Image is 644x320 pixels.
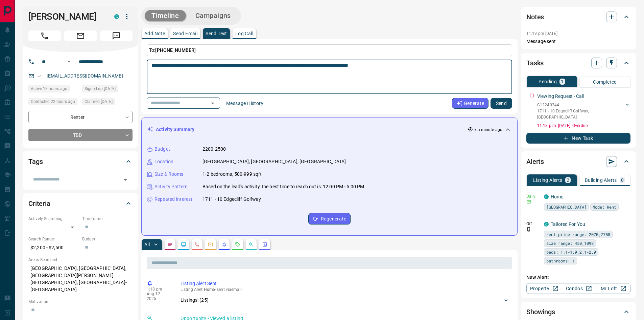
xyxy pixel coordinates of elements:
p: $2,200 - $2,500 [28,242,79,253]
button: Open [121,175,130,185]
svg: Email Valid [37,74,42,79]
p: Areas Searched: [28,257,133,263]
span: rent price range: 2070,2750 [546,231,610,238]
p: 11:18 p.m. [DATE] - Overdue [537,123,630,129]
div: Fri Aug 01 2025 [82,98,133,107]
h2: Criteria [28,198,50,209]
h2: Alerts [526,156,544,167]
p: Building Alerts [585,178,617,183]
p: Search Range: [28,236,79,242]
p: Based on the lead's activity, the best time to reach out is: 12:00 PM - 5:00 PM [202,183,364,190]
p: Listing Alerts [533,178,563,183]
a: Condos [561,283,596,294]
span: beds: 1.1-1.9,2.1-2.9 [546,249,596,255]
p: C12240344 [537,102,624,108]
svg: Agent Actions [262,242,267,247]
p: Aug 12 2025 [147,292,170,301]
p: Repeated Interest [154,196,192,203]
p: Listing Alert Sent [181,280,509,287]
div: C122403441711 - 10 Edgecliff Golfway,[GEOGRAPHIC_DATA] [537,101,630,122]
span: Contacted 22 hours ago [31,98,75,105]
p: 1 [561,79,564,84]
p: 0 [621,178,624,183]
p: 11:19 pm [DATE] [526,31,557,36]
h2: Tasks [526,58,544,68]
div: Criteria [28,195,133,212]
p: Size & Rooms [154,171,184,178]
div: Notes [526,9,630,25]
a: Mr.Loft [596,283,630,294]
a: Tailored For You [551,221,585,227]
p: All [144,242,150,247]
a: Home [551,194,564,199]
button: Campaigns [189,10,238,21]
button: Open [208,99,217,108]
p: Send Text [206,31,227,36]
p: Budget: [82,236,133,242]
p: Off [526,221,540,227]
p: Message sent [526,38,630,45]
a: Property [526,283,561,294]
div: condos.ca [114,14,119,19]
h2: Tags [28,156,43,167]
p: [GEOGRAPHIC_DATA], [GEOGRAPHIC_DATA], [GEOGRAPHIC_DATA][PERSON_NAME][GEOGRAPHIC_DATA], [GEOGRAPHI... [28,263,133,295]
svg: Calls [194,242,200,247]
button: New Task [526,133,630,144]
div: Mon Aug 11 2025 [28,85,79,94]
svg: Emails [208,242,213,247]
div: TBD [28,129,133,141]
svg: Listing Alerts [221,242,227,247]
p: Motivation: [28,299,133,305]
a: [EMAIL_ADDRESS][DOMAIN_NAME] [47,73,123,79]
p: Timeframe: [82,216,133,222]
svg: Lead Browsing Activity [181,242,186,247]
p: Activity Pattern [154,183,188,190]
p: To: [147,44,512,56]
span: Signed up [DATE] [85,85,116,92]
p: Viewing Request - Call [537,93,584,100]
button: Regenerate [308,213,351,225]
h1: [PERSON_NAME] [28,11,104,22]
h2: Notes [526,12,544,22]
span: Home [204,287,215,292]
svg: Notes [167,242,173,247]
p: Send Email [173,31,197,36]
div: condos.ca [544,222,549,227]
span: size range: 450,1098 [546,240,594,247]
p: 1:18 pm [147,287,170,292]
button: Send [491,98,512,109]
p: Log Call [235,31,253,36]
span: Claimed [DATE] [85,98,113,105]
button: Message History [222,98,267,109]
div: Fri Aug 01 2025 [82,85,133,94]
button: Open [65,58,73,66]
svg: Email [526,199,531,204]
span: Call [28,30,61,41]
p: [GEOGRAPHIC_DATA], [GEOGRAPHIC_DATA], [GEOGRAPHIC_DATA] [202,158,346,165]
p: Daily [526,193,540,199]
div: condos.ca [544,194,549,199]
button: Timeline [145,10,186,21]
p: 2 [567,178,569,183]
div: Showings [526,304,630,320]
div: Listings: (25) [181,294,509,306]
div: Tasks [526,55,630,71]
p: 1711 - 10 Edgecliff Golfway [202,196,261,203]
span: Message [100,30,133,41]
span: [PHONE_NUMBER] [155,47,196,53]
span: Active 18 hours ago [31,85,67,92]
p: New Alert: [526,274,630,281]
p: Budget [154,146,170,153]
div: Renter [28,111,133,123]
p: Add Note [144,31,165,36]
p: < a minute ago [474,127,502,133]
div: Tags [28,153,133,170]
p: Completed [593,80,617,84]
span: [GEOGRAPHIC_DATA] [546,204,587,210]
span: Email [64,30,97,41]
svg: Opportunities [248,242,254,247]
h2: Showings [526,306,555,317]
p: Listing Alert : - sent via email [181,287,509,292]
p: Location [154,158,173,165]
p: 1711 - 10 Edgecliff Golfway , [GEOGRAPHIC_DATA] [537,108,624,120]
